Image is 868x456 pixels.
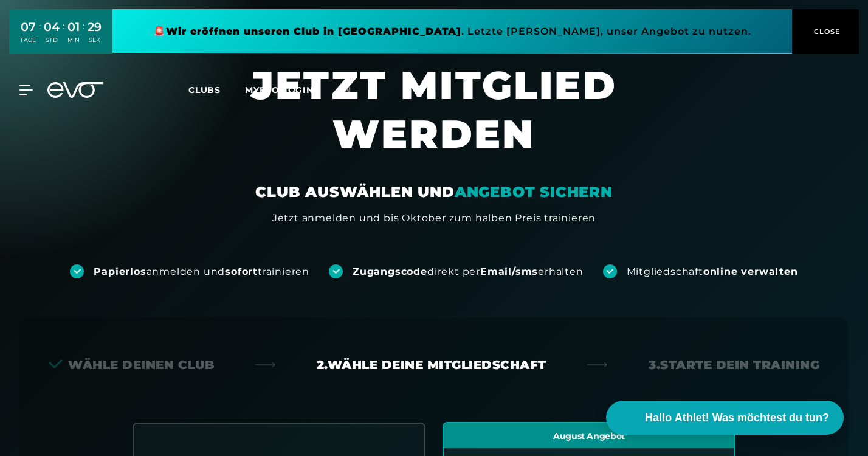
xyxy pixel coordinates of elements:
div: : [83,19,84,52]
div: 3. Starte dein Training [649,356,819,373]
div: Mitgliedschaft [627,265,798,278]
button: Hallo Athlet! Was möchtest du tun? [606,401,844,435]
div: 04 [44,18,60,36]
div: CLUB AUSWÄHLEN UND [255,182,612,202]
div: STD [44,36,60,44]
div: 29 [88,18,102,36]
h1: JETZT MITGLIED WERDEN [154,61,714,182]
div: MIN [67,36,80,44]
a: en [338,83,366,97]
span: Hallo Athlet! Was möchtest du tun? [645,410,829,426]
a: MYEVO LOGIN [245,85,314,95]
div: anmelden und trainieren [94,265,309,278]
div: 01 [67,18,80,36]
div: : [63,19,64,52]
div: Wähle deinen Club [49,356,215,373]
div: TAGE [20,36,36,44]
button: CLOSE [792,9,859,54]
div: direkt per erhalten [353,265,583,278]
a: Clubs [188,84,245,95]
strong: Papierlos [94,266,146,277]
span: Clubs [188,85,221,95]
div: SEK [88,36,102,44]
strong: sofort [225,266,258,277]
div: Jetzt anmelden und bis Oktober zum halben Preis trainieren [272,211,596,226]
span: en [338,85,351,95]
div: 2. Wähle deine Mitgliedschaft [317,356,546,373]
div: 07 [20,18,36,36]
span: CLOSE [811,26,841,37]
strong: online verwalten [703,266,798,277]
em: ANGEBOT SICHERN [455,183,613,201]
div: : [39,19,41,52]
strong: Zugangscode [353,266,427,277]
strong: Email/sms [480,266,538,277]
